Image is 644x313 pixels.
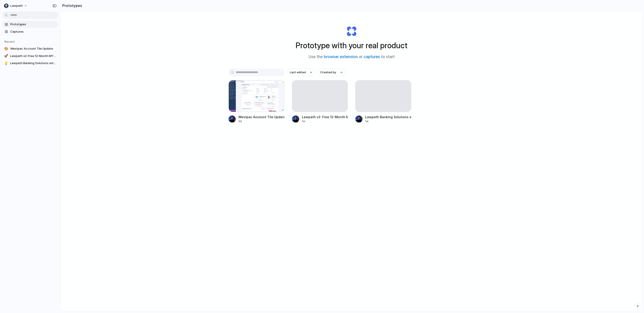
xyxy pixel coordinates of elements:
span: Lawpath Banking Solutions with Credit Card CTA [10,61,56,65]
h1: Prototype with your real product [296,40,407,51]
span: Lawpath v2: Free 12-Month MYOB Offer [10,54,56,58]
a: 💡Lawpath Banking Solutions with Credit Card CTA [2,60,58,67]
a: Captures [2,28,58,35]
button: Created by [318,69,345,76]
span: Recent [4,40,15,43]
span: Created by [320,70,336,75]
div: 1w [365,119,411,123]
div: Lawpath v2: Free 12-Month MYOB Offer [302,115,348,119]
a: 🎨Westpac Account Tile Update [2,45,58,52]
a: browser extension [324,55,358,59]
div: 🎨 [4,46,8,51]
span: Last edited [290,70,306,75]
div: Westpac Account Tile Update [238,115,284,119]
span: Westpac Account Tile Update [10,46,56,51]
a: captures [364,55,380,59]
a: Prototypes [2,21,58,28]
button: Last edited [287,69,315,76]
h2: Prototypes [60,3,82,8]
a: Lawpath v2: Free 12-Month MYOB Offer1w [292,80,348,123]
a: Westpac Account Tile UpdateWestpac Account Tile Update3d [229,80,284,123]
span: Use the or to start [309,54,395,60]
div: 💡 [4,61,8,65]
div: 3d [238,119,284,123]
div: Lawpath Banking Solutions with Credit Card CTA [365,115,411,119]
button: Lawpath [2,2,30,9]
span: Prototypes [10,22,56,27]
span: Lawpath [10,4,23,8]
span: Captures [10,29,56,34]
div: 🚀 [4,54,8,58]
div: 1w [302,119,348,123]
a: Lawpath Banking Solutions with Credit Card CTA1w [355,80,411,123]
a: 🚀Lawpath v2: Free 12-Month MYOB Offer [2,53,58,59]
